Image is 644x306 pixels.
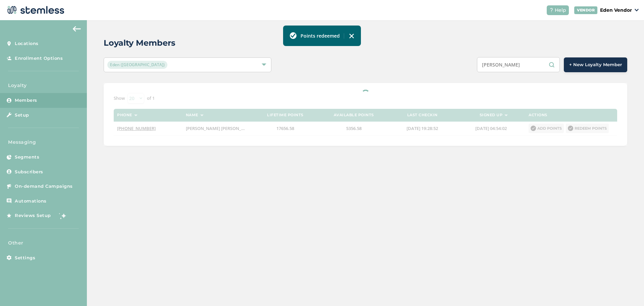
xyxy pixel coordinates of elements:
[15,212,51,219] span: Reviews Setup
[349,33,354,39] img: icon-toast-close-54bf22bf.svg
[555,7,566,14] span: Help
[569,61,622,68] span: + New Loyalty Member
[73,26,81,32] img: icon-arrow-back-accent-c549486e.svg
[56,209,69,222] img: glitter-stars-b7820f95.gif
[15,40,39,47] span: Locations
[477,57,560,72] input: Search
[635,9,639,11] img: icon_down-arrow-small-66adaf34.svg
[15,154,39,161] span: Segments
[15,183,73,190] span: On-demand Campaigns
[610,274,644,306] iframe: Chat Widget
[15,198,47,205] span: Automations
[15,55,63,62] span: Enrollment Options
[5,3,64,17] img: logo-dark-0685b13c.svg
[15,112,29,119] span: Setup
[564,57,627,72] button: + New Loyalty Member
[290,32,297,39] img: icon-toast-success-78f41570.svg
[574,6,597,14] div: VENDOR
[15,255,35,261] span: Settings
[15,97,37,104] span: Members
[549,8,553,12] img: icon-help-white-03924b79.svg
[15,169,43,175] span: Subscribers
[301,32,340,39] label: Points redeemed
[600,7,632,14] p: Eden Vendor
[104,37,175,49] h2: Loyalty Members
[107,61,167,69] span: Eden ([GEOGRAPHIC_DATA])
